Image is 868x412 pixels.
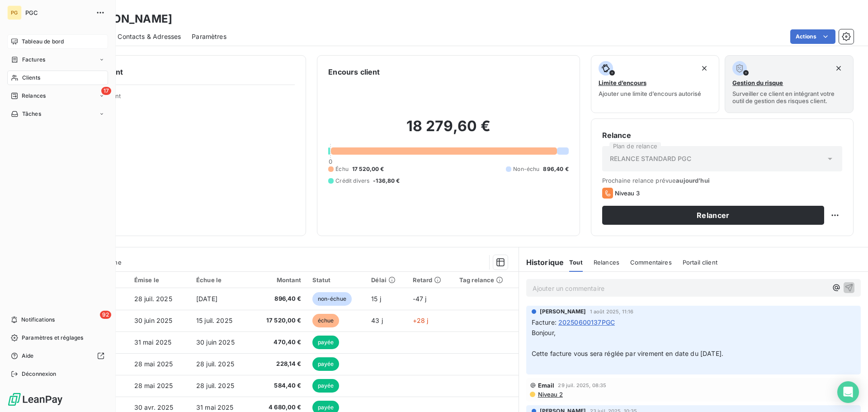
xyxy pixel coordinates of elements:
[258,276,302,284] div: Montant
[312,336,340,349] span: payée
[55,66,295,77] h6: Informations client
[569,259,583,266] span: Tout
[7,392,63,407] img: Logo LeanPay
[602,206,824,225] button: Relancer
[519,257,564,268] h6: Historique
[513,165,539,173] span: Non-échu
[329,158,332,165] span: 0
[312,357,340,371] span: payée
[373,177,400,185] span: -136,80 €
[532,350,723,357] span: Cette facture vous sera réglée par virement en date du [DATE].
[196,382,234,389] span: 28 juil. 2025
[134,382,173,389] span: 28 mai 2025
[790,29,835,44] button: Actions
[7,5,22,20] div: PG
[7,331,108,345] a: Paramètres et réglages
[7,71,108,85] a: Clients
[540,308,586,316] span: [PERSON_NAME]
[258,381,302,390] span: 584,40 €
[335,177,369,185] span: Crédit divers
[258,360,302,369] span: 228,14 €
[371,317,383,324] span: 43 j
[258,294,302,303] span: 896,40 €
[558,317,615,327] span: 20250600137PGC
[134,276,185,284] div: Émise le
[591,55,720,113] button: Limite d’encoursAjouter une limite d’encours autorisé
[371,295,381,303] span: 15 j
[413,295,427,303] span: -47 j
[101,87,111,95] span: 17
[630,259,672,266] span: Commentaires
[7,107,108,121] a: Tâches
[7,349,108,363] a: Aide
[7,34,108,49] a: Tableau de bord
[312,276,361,284] div: Statut
[22,74,40,82] span: Clients
[196,360,234,368] span: 28 juil. 2025
[7,52,108,67] a: Factures
[196,276,247,284] div: Échue le
[413,276,448,284] div: Retard
[134,360,173,368] span: 28 mai 2025
[599,79,646,86] span: Limite d’encours
[312,379,340,393] span: payée
[371,276,401,284] div: Délai
[22,110,41,118] span: Tâches
[615,189,640,197] span: Niveau 3
[134,338,172,346] span: 31 mai 2025
[22,38,64,46] span: Tableau de bord
[134,295,172,303] span: 28 juil. 2025
[543,165,568,173] span: 896,40 €
[258,403,302,412] span: 4 680,00 €
[599,90,701,97] span: Ajouter une limite d’encours autorisé
[134,317,173,324] span: 30 juin 2025
[196,338,235,346] span: 30 juin 2025
[22,352,34,360] span: Aide
[610,154,691,163] span: RELANCE STANDARD PGC
[683,259,717,266] span: Portail client
[80,11,172,27] h3: [PERSON_NAME]
[134,403,174,411] span: 30 avr. 2025
[732,79,783,86] span: Gestion du risque
[196,317,232,324] span: 15 juil. 2025
[22,334,83,342] span: Paramètres et réglages
[459,276,513,284] div: Tag relance
[602,130,842,141] h6: Relance
[558,383,606,388] span: 29 juil. 2025, 08:35
[532,329,556,336] span: Bonjour,
[25,9,90,16] span: PGC
[21,316,55,324] span: Notifications
[602,177,842,184] span: Prochaine relance prévue
[312,292,352,306] span: non-échue
[532,317,557,327] span: Facture :
[352,165,384,173] span: 17 520,00 €
[413,317,429,324] span: +28 j
[590,309,634,314] span: 1 août 2025, 11:16
[100,311,111,319] span: 92
[73,92,295,105] span: Propriétés Client
[594,259,619,266] span: Relances
[676,177,710,184] span: aujourd’hui
[328,117,568,144] h2: 18 279,60 €
[196,295,217,303] span: [DATE]
[258,338,302,347] span: 470,40 €
[837,381,859,403] div: Open Intercom Messenger
[22,56,45,64] span: Factures
[118,32,181,41] span: Contacts & Adresses
[725,55,854,113] button: Gestion du risqueSurveiller ce client en intégrant votre outil de gestion des risques client.
[192,32,226,41] span: Paramètres
[328,66,380,77] h6: Encours client
[538,382,555,389] span: Email
[258,316,302,325] span: 17 520,00 €
[335,165,349,173] span: Échu
[22,370,57,378] span: Déconnexion
[312,314,340,327] span: échue
[196,403,234,411] span: 31 mai 2025
[7,89,108,103] a: 17Relances
[537,391,563,398] span: Niveau 2
[732,90,846,104] span: Surveiller ce client en intégrant votre outil de gestion des risques client.
[22,92,46,100] span: Relances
